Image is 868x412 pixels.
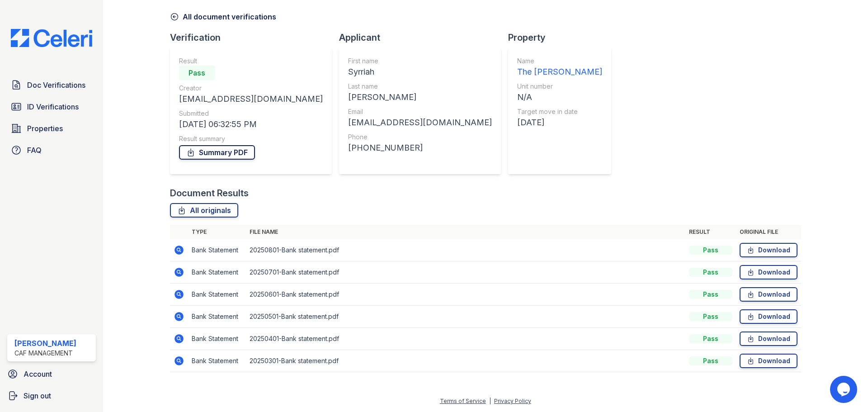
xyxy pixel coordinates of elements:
[740,243,797,257] a: Download
[14,338,76,349] div: [PERSON_NAME]
[689,290,732,299] div: Pass
[689,334,732,343] div: Pass
[689,268,732,277] div: Pass
[188,239,246,261] td: Bank Statement
[246,284,685,306] td: 20250601-Bank statement.pdf
[188,261,246,284] td: Bank Statement
[188,306,246,328] td: Bank Statement
[440,398,486,404] a: Terms of Service
[14,349,76,358] div: CAF Management
[348,133,492,142] div: Phone
[517,82,602,91] div: Unit number
[517,57,602,66] div: Name
[179,84,323,93] div: Creator
[4,29,99,47] img: CE_Logo_Blue-a8612792a0a2168367f1c8372b55b34899dd931a85d93a1a3d3e32e68fde9ad4.png
[188,284,246,306] td: Bank Statement
[7,141,96,159] a: FAQ
[246,306,685,328] td: 20250501-Bank statement.pdf
[246,239,685,261] td: 20250801-Bank statement.pdf
[830,376,859,403] iframe: chat widget
[685,225,736,239] th: Result
[179,145,255,160] a: Summary PDF
[348,82,492,91] div: Last name
[24,369,52,379] span: Account
[170,203,238,218] a: All originals
[27,123,63,134] span: Properties
[517,57,602,78] a: Name The [PERSON_NAME]
[508,31,618,44] div: Property
[246,328,685,350] td: 20250401-Bank statement.pdf
[339,31,508,44] div: Applicant
[348,91,492,104] div: [PERSON_NAME]
[7,119,96,137] a: Properties
[517,66,602,78] div: The [PERSON_NAME]
[348,116,492,129] div: [EMAIL_ADDRESS][DOMAIN_NAME]
[740,354,797,368] a: Download
[517,107,602,116] div: Target move in date
[246,225,685,239] th: File name
[179,93,323,105] div: [EMAIL_ADDRESS][DOMAIN_NAME]
[246,261,685,284] td: 20250701-Bank statement.pdf
[348,107,492,116] div: Email
[170,31,339,44] div: Verification
[494,398,531,404] a: Privacy Policy
[689,312,732,321] div: Pass
[348,66,492,78] div: Syrriah
[24,390,51,401] span: Sign out
[740,265,797,279] a: Download
[179,109,323,118] div: Submitted
[246,350,685,372] td: 20250301-Bank statement.pdf
[27,101,79,112] span: ID Verifications
[179,134,323,143] div: Result summary
[740,309,797,324] a: Download
[170,187,249,199] div: Document Results
[489,398,491,404] div: |
[517,91,602,104] div: N/A
[517,116,602,129] div: [DATE]
[27,145,42,156] span: FAQ
[348,57,492,66] div: First name
[179,66,215,80] div: Pass
[7,76,96,94] a: Doc Verifications
[179,57,323,66] div: Result
[188,350,246,372] td: Bank Statement
[179,118,323,131] div: [DATE] 06:32:55 PM
[736,225,801,239] th: Original file
[27,80,85,90] span: Doc Verifications
[689,246,732,255] div: Pass
[740,331,797,346] a: Download
[188,328,246,350] td: Bank Statement
[740,287,797,302] a: Download
[4,365,99,383] a: Account
[188,225,246,239] th: Type
[348,142,492,154] div: [PHONE_NUMBER]
[4,387,99,405] a: Sign out
[170,11,276,22] a: All document verifications
[689,356,732,365] div: Pass
[7,98,96,116] a: ID Verifications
